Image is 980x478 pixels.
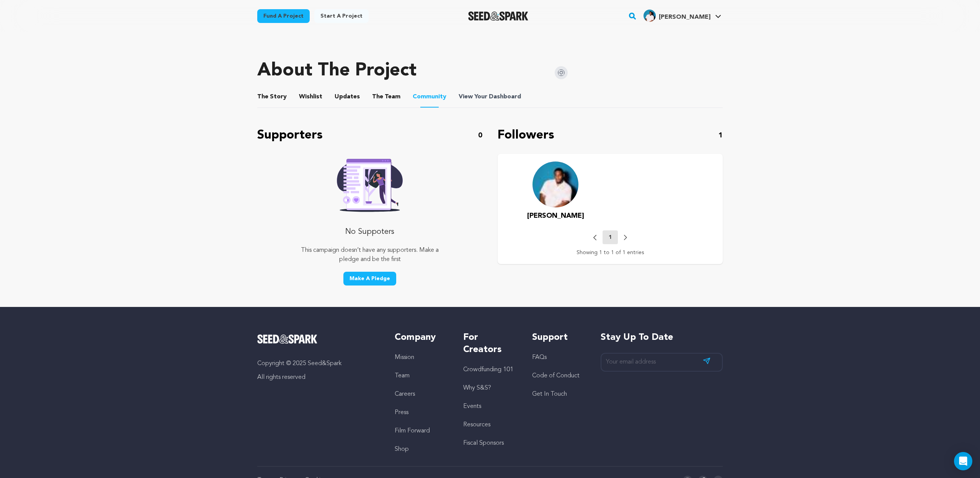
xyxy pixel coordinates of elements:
[295,224,445,240] p: No Suppoters
[498,126,554,145] p: Followers
[331,154,409,212] img: Seed&Spark Rafiki Image
[459,92,523,101] span: Your
[257,62,416,80] h1: About The Project
[395,331,448,344] h5: Company
[532,373,580,379] a: Code of Conduct
[463,440,504,446] a: Fiscal Sponsors
[299,92,322,101] span: Wishlist
[489,92,521,101] span: Dashboard
[609,233,612,241] p: 1
[478,130,482,141] p: 0
[532,391,567,397] a: Get In Touch
[295,246,445,264] p: This campaign doesn’t have any supporters. Make a pledge and be the first
[954,452,972,470] div: Open Intercom Messenger
[468,11,528,21] a: Seed&Spark Homepage
[314,9,369,23] a: Start a project
[601,331,723,344] h5: Stay up to date
[468,11,528,21] img: Seed&Spark Logo Dark Mode
[257,334,379,344] a: Seed&Spark Homepage
[372,92,383,101] span: The
[343,272,396,285] button: Make A Pledge
[257,92,287,101] span: Story
[257,334,317,344] img: Seed&Spark Logo
[527,210,584,221] a: [PERSON_NAME]
[395,391,415,397] a: Careers
[395,446,409,452] a: Shop
[413,92,446,101] span: Community
[644,10,710,22] div: Conrad M.'s Profile
[463,422,490,428] a: Resources
[532,354,547,361] a: FAQs
[463,403,481,409] a: Events
[257,359,379,368] p: Copyright © 2025 Seed&Spark
[463,367,513,373] a: Crowdfunding 101
[659,14,710,20] span: [PERSON_NAME]
[603,230,618,244] button: 1
[257,126,323,145] p: Supporters
[644,10,656,22] img: 74de8a38eed53438.jpg
[257,9,310,23] a: Fund a project
[555,66,568,79] img: Seed&Spark Instagram Icon
[257,373,379,382] p: All rights reserved
[532,331,585,344] h5: Support
[463,331,516,356] h5: For Creators
[335,92,360,101] span: Updates
[719,130,723,141] p: 1
[372,92,400,101] span: Team
[463,385,491,391] a: Why S&S?
[601,353,723,372] input: Your email address
[395,373,410,379] a: Team
[395,354,414,361] a: Mission
[577,249,644,256] p: Showing 1 to 1 of 1 entries
[532,162,578,207] img: 74de8a38eed53438.jpg
[459,92,523,101] a: ViewYourDashboard
[642,8,723,24] span: Conrad M.'s Profile
[395,409,408,416] a: Press
[527,212,584,219] span: [PERSON_NAME]
[395,428,430,434] a: Film Forward
[642,8,723,22] a: Conrad M.'s Profile
[257,92,268,101] span: The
